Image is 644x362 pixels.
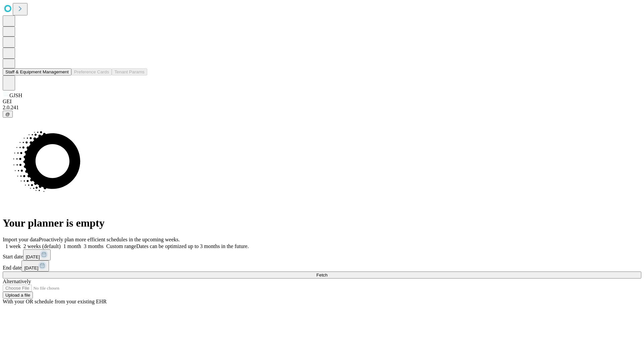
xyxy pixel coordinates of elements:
div: Start date [3,249,641,260]
button: [DATE] [21,260,49,271]
button: Preference Cards [71,68,112,75]
button: Upload a file [3,292,33,299]
button: @ [3,111,13,118]
span: @ [5,112,10,117]
button: Tenant Params [112,68,147,75]
span: 1 month [63,243,81,249]
span: 1 week [5,243,21,249]
button: Staff & Equipment Management [3,68,71,75]
span: [DATE] [24,265,38,270]
button: [DATE] [23,249,51,260]
span: Import your data [3,237,39,242]
span: Proactively plan more efficient schedules in the upcoming weeks. [39,237,180,242]
span: Alternatively [3,279,31,284]
div: End date [3,260,641,271]
span: Dates can be optimized up to 3 months in the future. [136,243,249,249]
div: GEI [3,99,641,105]
span: 3 months [84,243,104,249]
span: [DATE] [26,254,40,259]
h1: Your planner is empty [3,217,641,229]
span: With your OR schedule from your existing EHR [3,299,107,304]
span: 2 weeks (default) [23,243,61,249]
button: Fetch [3,271,641,279]
div: 2.0.241 [3,105,641,111]
span: Fetch [316,273,327,278]
span: GJSH [9,93,22,98]
span: Custom range [106,243,136,249]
